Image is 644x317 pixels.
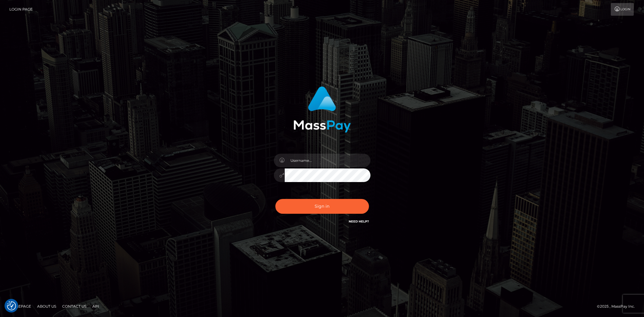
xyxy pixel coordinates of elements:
[285,154,370,167] input: Username...
[349,219,369,223] a: Need Help?
[293,86,351,133] img: MassPay Login
[611,3,634,16] a: Login
[7,301,16,310] img: Revisit consent button
[60,302,89,311] a: Contact Us
[7,302,34,311] a: Homepage
[7,301,16,310] button: Consent Preferences
[90,302,101,311] a: API
[9,3,33,16] a: Login Page
[35,302,59,311] a: About Us
[597,303,639,310] div: © 2025 , MassPay Inc.
[275,199,369,214] button: Sign in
